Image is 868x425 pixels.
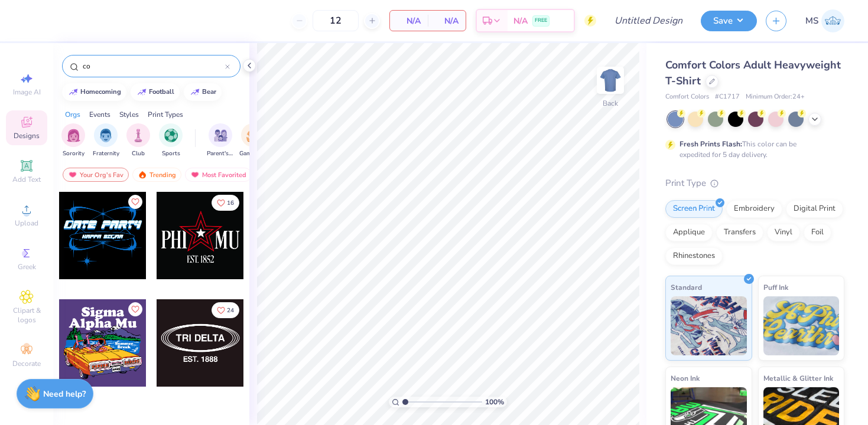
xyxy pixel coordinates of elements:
button: filter button [239,123,266,158]
span: 16 [227,200,234,206]
span: Clipart & logos [6,306,47,325]
div: Trending [132,168,181,182]
img: Sorority Image [67,129,80,142]
span: Upload [15,218,38,228]
span: Metallic & Glitter Ink [763,372,833,384]
button: Like [212,302,239,318]
button: filter button [126,123,150,158]
div: This color can be expedited for 5 day delivery. [680,139,825,160]
img: trend_line.gif [137,89,147,96]
span: Fraternity [93,149,119,158]
button: Save [701,11,757,31]
button: filter button [93,123,119,158]
div: Vinyl [767,224,800,241]
div: Embroidery [726,200,782,218]
div: Back [603,98,618,109]
div: Orgs [65,109,80,120]
button: filter button [207,123,234,158]
img: Club Image [132,129,145,142]
div: Rhinestones [665,247,723,265]
div: Applique [665,224,713,241]
span: Puff Ink [763,281,788,293]
img: Game Day Image [246,129,260,142]
a: MS [805,9,844,32]
span: MS [805,14,818,28]
input: – – [313,10,359,31]
strong: Fresh Prints Flash: [680,139,742,149]
div: bear [202,89,216,95]
div: filter for Parent's Weekend [207,123,234,158]
span: N/A [397,15,421,27]
img: Back [599,68,622,92]
div: Digital Print [786,200,843,218]
span: Greek [18,262,36,272]
button: bear [184,83,222,101]
div: Most Favorited [185,168,252,182]
span: Parent's Weekend [207,149,234,158]
span: 24 [227,308,234,313]
img: Standard [671,296,747,355]
span: Image AI [13,87,41,97]
button: Like [128,195,142,209]
span: Club [132,149,145,158]
img: trend_line.gif [69,89,78,96]
div: Transfers [716,224,763,241]
img: trend_line.gif [190,89,200,96]
div: filter for Fraternity [93,123,119,158]
div: filter for Game Day [239,123,266,158]
button: Like [128,302,142,316]
span: N/A [435,15,459,27]
img: Puff Ink [763,296,840,355]
div: Print Type [665,176,844,190]
span: Neon Ink [671,372,700,384]
span: 100 % [485,397,504,407]
button: Like [212,195,239,211]
button: filter button [159,123,183,158]
img: most_fav.gif [190,171,200,179]
span: Designs [14,131,40,140]
span: Standard [671,281,702,293]
div: Foil [804,224,831,241]
button: football [131,83,180,101]
button: homecoming [62,83,126,101]
span: Decorate [12,359,41,368]
input: Untitled Design [605,9,692,32]
span: Minimum Order: 24 + [746,92,805,102]
span: # C1717 [715,92,740,102]
span: N/A [513,15,528,27]
input: Try "Alpha" [82,60,225,72]
button: filter button [61,123,85,158]
div: Styles [119,109,139,120]
strong: Need help? [43,388,86,400]
div: Print Types [148,109,183,120]
div: homecoming [80,89,121,95]
img: Meredith Shults [821,9,844,32]
div: filter for Sports [159,123,183,158]
img: most_fav.gif [68,171,77,179]
img: Parent's Weekend Image [214,129,227,142]
span: FREE [535,17,547,25]
span: Sports [162,149,180,158]
div: Your Org's Fav [63,168,129,182]
span: Comfort Colors [665,92,709,102]
img: Fraternity Image [99,129,112,142]
img: Sports Image [164,129,178,142]
div: Screen Print [665,200,723,218]
div: Events [89,109,110,120]
span: Comfort Colors Adult Heavyweight T-Shirt [665,58,841,88]
span: Sorority [63,149,84,158]
span: Game Day [239,149,266,158]
img: trending.gif [138,171,147,179]
div: football [149,89,174,95]
div: filter for Sorority [61,123,85,158]
div: filter for Club [126,123,150,158]
span: Add Text [12,175,41,184]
